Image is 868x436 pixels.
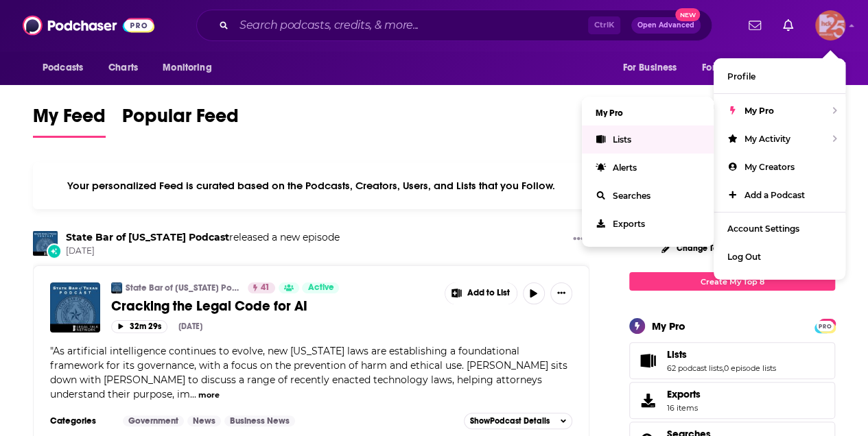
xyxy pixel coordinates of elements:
[723,363,724,373] span: ,
[470,416,550,426] span: Show Podcast Details
[714,58,845,280] ul: Show profile menu
[667,348,776,361] a: Lists
[631,17,701,34] button: Open AdvancedNew
[302,282,339,293] a: Active
[667,403,701,413] span: 16 items
[629,272,835,291] a: Create My Top 8
[702,58,768,77] span: For Podcasters
[714,181,845,209] a: Add a Podcast
[637,22,694,29] span: Open Advanced
[111,298,307,315] span: Cracking the Legal Code for AI
[634,391,661,410] span: Exports
[817,321,833,331] span: PRO
[653,239,738,256] button: Change Top 8
[550,282,572,304] button: Show More Button
[727,223,799,234] span: Account Settings
[43,58,83,77] span: Podcasts
[815,10,845,40] span: Logged in as kerrifulks
[744,106,774,116] span: My Pro
[153,55,229,81] button: open menu
[50,415,112,426] h3: Categories
[815,10,845,40] button: Show profile menu
[33,55,101,81] button: open menu
[815,10,845,40] img: User Profile
[196,10,712,41] div: Search podcasts, credits, & more...
[198,389,220,401] button: more
[224,415,295,426] a: Business News
[122,104,239,136] span: Popular Feed
[66,231,340,244] h3: released a new episode
[248,282,275,293] a: 41
[187,415,221,426] a: News
[33,162,589,209] div: Your personalized Feed is curated based on the Podcasts, Creators, Users, and Lists that you Follow.
[123,415,184,426] a: Government
[785,55,835,81] button: open menu
[467,288,510,298] span: Add to List
[714,215,845,243] a: Account Settings
[111,282,122,293] img: State Bar of Texas Podcast
[50,282,100,332] img: Cracking the Legal Code for AI
[234,14,588,36] input: Search podcasts, credits, & more...
[33,104,106,138] a: My Feed
[652,319,685,332] div: My Pro
[33,104,106,136] span: My Feed
[66,231,229,243] a: State Bar of Texas Podcast
[744,162,795,172] span: My Creators
[50,345,567,400] span: As artificial intelligence continues to evolve, new [US_STATE] laws are establishing a foundation...
[50,345,567,400] span: "
[99,55,146,81] a: Charts
[714,62,845,90] a: Profile
[629,342,835,379] span: Lists
[122,104,239,138] a: Popular Feed
[588,16,620,34] span: Ctrl K
[727,252,761,262] span: Log Out
[567,231,589,248] button: Show More Button
[727,71,755,82] span: Profile
[744,190,805,200] span: Add a Podcast
[667,348,687,361] span: Lists
[613,55,694,81] button: open menu
[667,388,701,400] span: Exports
[47,243,62,258] div: New Episode
[108,58,138,77] span: Charts
[163,58,211,77] span: Monitoring
[445,282,517,304] button: Show More Button
[307,281,333,295] span: Active
[634,351,661,370] a: Lists
[261,281,270,295] span: 41
[111,298,435,315] a: Cracking the Legal Code for AI
[190,388,196,400] span: ...
[817,320,833,330] a: PRO
[675,8,700,21] span: New
[743,14,766,37] a: Show notifications dropdown
[66,245,340,257] span: [DATE]
[777,14,799,37] a: Show notifications dropdown
[126,282,239,293] a: State Bar of [US_STATE] Podcast
[667,363,723,373] a: 62 podcast lists
[744,134,790,144] span: My Activity
[724,363,776,373] a: 0 episode lists
[693,55,788,81] button: open menu
[714,153,845,181] a: My Creators
[33,231,58,256] img: State Bar of Texas Podcast
[622,58,677,77] span: For Business
[464,413,572,429] button: ShowPodcast Details
[23,12,154,38] img: Podchaser - Follow, Share and Rate Podcasts
[178,322,202,331] div: [DATE]
[629,382,835,419] a: Exports
[111,320,167,333] button: 32m 29s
